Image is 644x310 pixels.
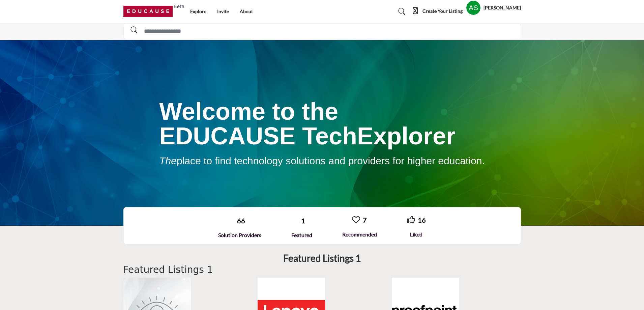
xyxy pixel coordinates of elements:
a: Invite [217,8,229,14]
span: place to find technology solutions and providers for higher education. [159,155,485,166]
a: 7 [363,216,367,224]
a: 1 [301,217,305,225]
h5: Create Your Listing [422,8,463,14]
h6: Beta [174,4,184,9]
em: The [159,155,177,166]
a: Search [392,6,409,17]
span: EDUCAUSE TechExplorer [159,122,456,149]
a: About [240,8,253,14]
a: Explore [190,8,206,14]
i: Go to Liked [407,216,415,224]
div: Create Your Listing [413,7,463,16]
span: Welcome to the [159,98,338,125]
h2: Featured Listings 1 [123,264,521,276]
h5: [PERSON_NAME] [484,4,521,11]
div: Recommended [342,230,377,238]
a: Go to Recommended [352,216,360,225]
a: Beta [123,6,176,17]
div: Solution Providers [218,231,261,239]
img: Site Logo [123,6,176,17]
div: Featured [291,231,312,239]
h2: Featured Listings 1 [283,253,361,264]
input: Search Solutions [123,23,521,39]
a: 16 [418,216,426,224]
button: Show hide supplier dropdown [466,0,481,15]
div: Liked [407,230,426,238]
a: 66 [237,217,245,225]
